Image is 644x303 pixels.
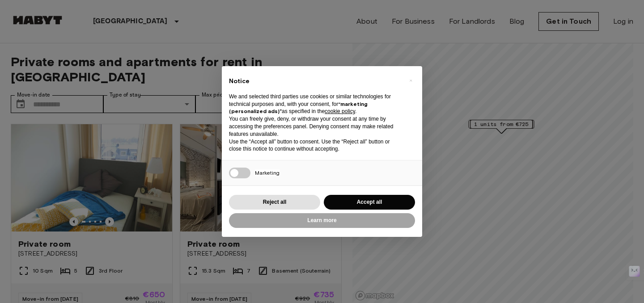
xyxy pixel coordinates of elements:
p: You can freely give, deny, or withdraw your consent at any time by accessing the preferences pane... [229,115,401,138]
p: Use the “Accept all” button to consent. Use the “Reject all” button or close this notice to conti... [229,138,401,153]
button: Reject all [229,195,320,210]
strong: “marketing (personalized ads)” [229,101,368,115]
p: We and selected third parties use cookies or similar technologies for technical purposes and, wit... [229,93,401,115]
button: Learn more [229,213,415,228]
a: cookie policy [325,108,355,114]
button: Close this notice [403,73,418,88]
h2: Notice [229,77,401,86]
button: Accept all [324,195,415,210]
span: Marketing [255,169,280,176]
span: × [409,75,412,86]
